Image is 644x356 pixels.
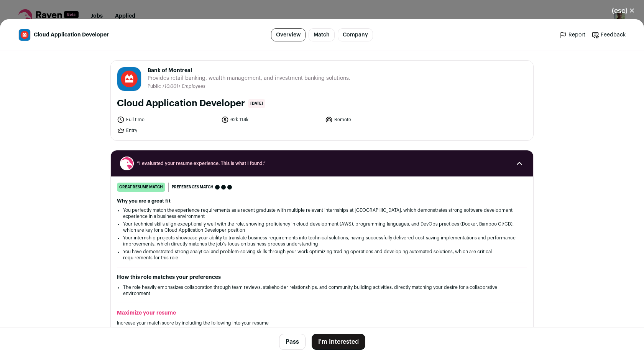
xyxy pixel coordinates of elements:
div: great resume match [117,183,165,192]
a: Report [559,31,585,39]
li: The role heavily emphasizes collaboration through team reviews, stakeholder relationships, and co... [123,284,521,297]
a: Overview [271,28,306,41]
p: Increase your match score by including the following into your resume [117,320,527,326]
li: 62k-114k [221,116,321,124]
a: Feedback [591,31,626,39]
span: Preferences match [172,183,214,191]
li: You perfectly match the experience requirements as a recent graduate with multiple relevant inter... [123,207,521,219]
span: 10,001+ Employees [164,84,205,89]
h2: How this role matches your preferences [117,274,527,281]
span: Cloud Application Developer [34,31,109,39]
li: Full time [117,116,217,124]
li: Entry [117,127,217,134]
h2: Why you are a great fit [117,198,527,204]
li: Your technical skills align exceptionally well with the role, showing proficiency in cloud develo... [123,221,521,233]
h2: Maximize your resume [117,309,527,317]
li: Your internship projects showcase your ability to translate business requirements into technical ... [123,235,521,247]
button: Pass [279,334,306,350]
a: Match [309,28,335,41]
li: Public [148,84,163,89]
li: / [163,84,205,89]
a: Company [338,28,373,41]
li: Remote [325,116,425,124]
span: Bank of Montreal [148,67,350,74]
li: You have demonstrated strong analytical and problem-solving skills through your work optimizing t... [123,249,521,261]
img: 85ae834aa15d660fc92ad79ba4bbeec72cd0392e3fbec3cbc8b6410c7988cb83.jpg [117,67,141,91]
button: I'm Interested [312,334,365,350]
button: Close modal [603,2,644,19]
h1: Cloud Application Developer [117,97,245,110]
img: 85ae834aa15d660fc92ad79ba4bbeec72cd0392e3fbec3cbc8b6410c7988cb83.jpg [19,29,30,41]
span: Provides retail banking, wealth management, and investment banking solutions. [148,74,350,82]
span: [DATE] [248,99,265,108]
span: “I evaluated your resume experience. This is what I found.” [137,160,507,166]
